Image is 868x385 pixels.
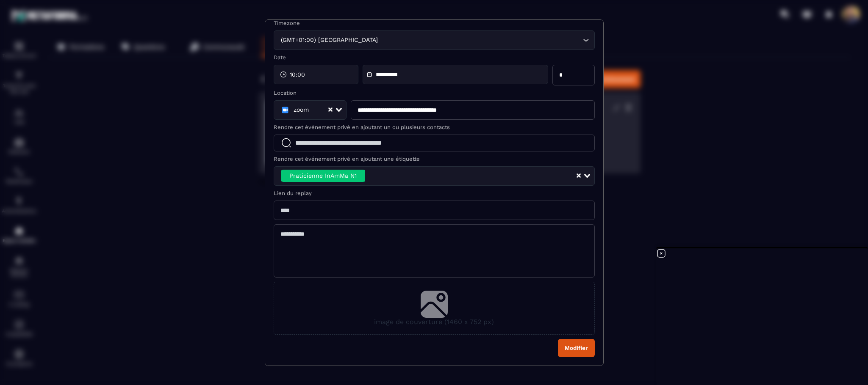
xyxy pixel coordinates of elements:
button: Clear Selected [328,107,333,113]
button: Clear Selected [577,173,581,179]
div: Search for option [274,100,347,120]
label: Date [274,54,595,60]
span: image de couverture (1460 x 752 px) [374,318,494,326]
input: Search for option [311,105,328,115]
span: 10:00 [290,70,305,79]
input: Search for option [367,169,576,183]
label: Rendre cet événement privé en ajoutant un ou plusieurs contacts [274,124,595,130]
span: zoom [294,106,309,114]
div: Search for option [274,30,595,50]
input: Search for option [380,36,581,45]
div: Search for option [274,166,595,186]
label: Location [274,90,595,96]
div: Praticienne InAmMa N1 [281,170,365,182]
button: Modifier [558,339,595,357]
label: Timezone [274,20,595,26]
span: (GMT+01:00) [GEOGRAPHIC_DATA] [279,36,380,45]
label: Rendre cet événement privé en ajoutant une étiquette [274,156,595,162]
label: Lien du replay [274,190,595,196]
